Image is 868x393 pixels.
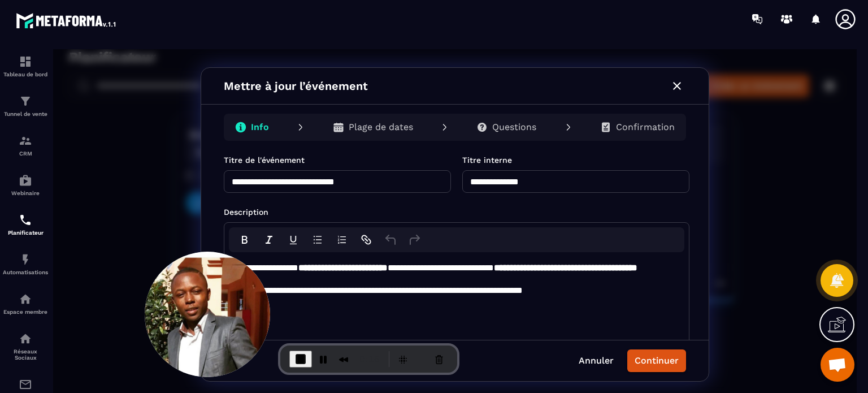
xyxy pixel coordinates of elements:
[171,173,636,323] div: rdw-wrapper
[3,323,48,369] a: social-networksocial-networkRéseaux Sociaux
[574,300,633,323] button: Continuer
[3,150,48,157] p: CRM
[296,72,360,84] p: Plage de dates
[19,94,32,108] img: formation
[19,55,32,68] img: formation
[16,10,118,31] img: logo
[179,182,252,199] div: rdw-inline-control
[279,182,298,199] div: Ordered
[206,182,225,199] div: Italic
[3,190,48,196] p: Webinaire
[519,300,567,323] button: Annuler
[19,134,32,148] img: formation
[19,292,32,306] img: automations
[3,205,48,244] a: schedulerschedulerPlanificateur
[821,348,854,382] a: Ouvrir le chat
[19,213,32,227] img: scheduler
[563,72,622,84] p: Confirmation
[3,269,48,275] p: Automatisations
[3,111,48,117] p: Tunnel de vente
[3,230,48,236] p: Planificateur
[171,157,636,169] p: Description
[327,182,347,199] div: Undo
[171,28,315,45] p: Mettre à jour l’événement
[3,46,48,86] a: formationformationTableau de bord
[3,71,48,77] p: Tableau de bord
[3,348,48,361] p: Réseaux Sociaux
[325,182,374,199] div: rdw-history-control
[3,244,48,284] a: automationsautomationsAutomatisations
[303,182,323,199] div: Link
[181,182,201,199] div: Bold
[172,212,636,248] div: rdw-editor
[171,105,398,116] p: Titre de l'événement
[230,182,250,199] div: Underline
[3,86,48,126] a: formationformationTunnel de vente
[19,174,32,187] img: automations
[198,72,216,84] p: Info
[301,182,325,199] div: rdw-link-control
[3,309,48,315] p: Espace membre
[3,126,48,165] a: formationformationCRM
[19,253,32,266] img: automations
[19,378,32,391] img: email
[19,332,32,346] img: social-network
[3,165,48,205] a: automationsautomationsWebinaire
[3,284,48,323] a: automationsautomationsEspace membre
[439,72,483,84] p: Questions
[176,178,631,203] div: rdw-toolbar
[409,105,636,116] p: Titre interne
[254,182,274,199] div: Unordered
[252,182,301,199] div: rdw-list-control
[351,182,371,199] div: Redo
